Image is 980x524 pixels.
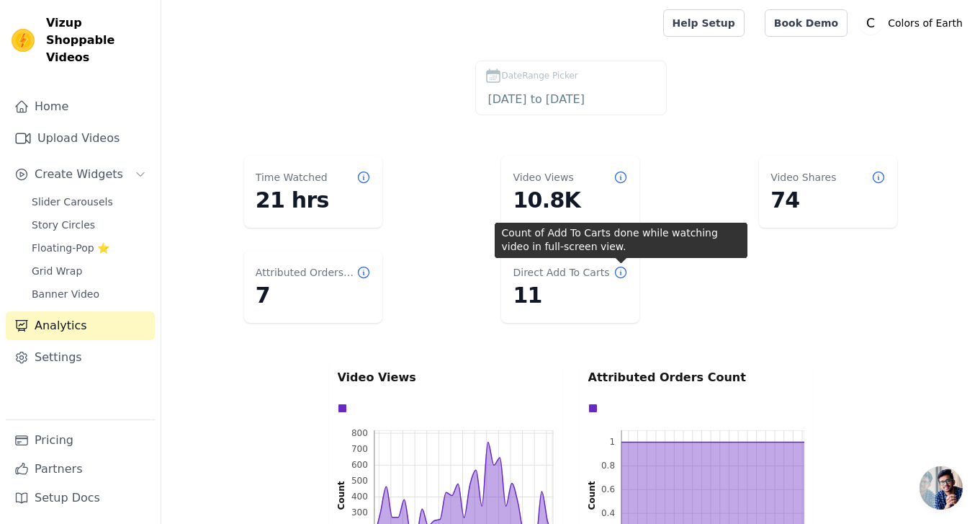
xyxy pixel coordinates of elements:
text: 0.4 [601,508,614,518]
dd: 21 hrs [256,187,371,213]
text: C [866,16,875,30]
span: Slider Carousels [32,195,113,209]
a: Settings [6,343,155,372]
input: DateRange Picker [485,90,657,109]
a: Slider Carousels [23,192,155,212]
a: Home [6,92,155,121]
text: 0.8 [601,461,614,471]
span: Create Widgets [35,166,123,183]
span: Floating-Pop ⭐ [32,241,109,255]
img: Vizup [12,29,35,52]
a: Help Setup [663,9,745,37]
a: Book Demo [765,9,848,37]
a: Pricing [6,426,155,455]
text: 600 [351,460,367,470]
span: Banner Video [32,287,99,301]
text: Count [336,481,346,510]
text: Count [587,481,597,510]
p: Video Views [338,369,554,386]
text: 400 [351,492,367,502]
dd: 74 [770,187,886,213]
a: Upload Videos [6,124,155,153]
span: DateRange Picker [502,69,578,82]
dt: Video Views [513,170,573,185]
text: 500 [351,476,367,486]
span: Grid Wrap [32,264,82,278]
dd: 7 [256,283,371,308]
button: C Colors of Earth [859,10,968,36]
p: Attributed Orders Count [588,369,804,386]
a: Banner Video [23,284,155,304]
span: Vizup Shoppable Videos [46,14,149,66]
dt: Video Shares [770,170,836,185]
dd: 10.8K [513,187,628,213]
text: 0.6 [601,484,614,494]
text: 1 [609,437,615,447]
a: Open chat [920,466,963,510]
text: 300 [351,507,367,518]
button: Create Widgets [6,160,155,189]
dt: Time Watched [256,170,328,185]
p: Colors of Earth [882,10,968,36]
div: Data groups [334,400,550,417]
a: Story Circles [23,215,155,235]
a: Setup Docs [6,484,155,512]
a: Floating-Pop ⭐ [23,238,155,258]
a: Grid Wrap [23,261,155,281]
a: Partners [6,455,155,484]
text: 700 [351,444,367,454]
a: Analytics [6,311,155,340]
div: Data groups [585,400,801,417]
text: 800 [351,428,367,438]
dt: Direct Add To Carts [513,265,609,280]
dt: Attributed Orders Count [256,265,356,280]
span: Story Circles [32,218,95,232]
dd: 11 [513,283,628,308]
